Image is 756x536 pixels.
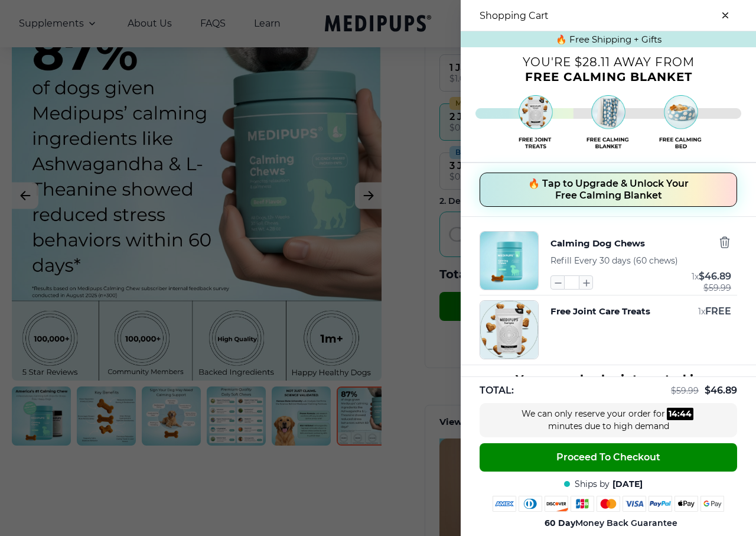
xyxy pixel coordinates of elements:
button: Proceed To Checkout [480,443,737,472]
span: 1 x [698,306,705,317]
img: diners-club [519,496,542,512]
span: [DATE] [612,479,643,490]
p: You're $28.11 away from [461,59,756,65]
span: 🔥 Free Shipping + Gifts [556,34,661,45]
span: 🔥 Tap to Upgrade & Unlock Your Free Calming Blanket [528,178,689,202]
button: Free Joint Care Treats [550,305,650,318]
strong: 60 Day [545,518,575,528]
div: : [667,408,693,420]
span: $ 46.89 [699,271,731,282]
span: Money Back Guarantee [545,518,677,529]
img: google [700,496,724,512]
span: $ 59.99 [703,283,731,293]
h3: Shopping Cart [480,10,549,21]
img: amex [493,496,516,512]
span: Free Calming Blanket [525,70,692,84]
img: jcb [571,496,594,512]
div: 14 [669,408,677,420]
div: We can only reserve your order for minutes due to high demand [520,408,697,433]
span: $ 46.89 [705,385,737,396]
span: 1 x [692,271,699,282]
img: paypal [649,496,672,512]
img: apple [674,496,698,512]
img: discover [545,496,568,512]
button: Calming Dog Chews [550,236,645,251]
img: mastercard [597,496,620,512]
span: TOTAL: [480,384,514,397]
h3: You may also be interested in [475,372,742,386]
span: Proceed To Checkout [556,451,660,463]
img: visa [623,496,646,512]
button: close-cart [713,4,737,27]
span: FREE [705,306,731,317]
span: Ships by [575,479,610,490]
img: Free shipping [475,92,741,153]
button: 🔥 Tap to Upgrade & Unlock Your Free Calming Blanket [480,173,737,207]
span: $ 59.99 [671,385,699,396]
span: Refill Every 30 days (60 chews) [550,255,678,266]
img: Calming Dog Chews [480,232,538,290]
div: 44 [680,408,692,420]
img: Free Joint Care Treats [480,301,538,359]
